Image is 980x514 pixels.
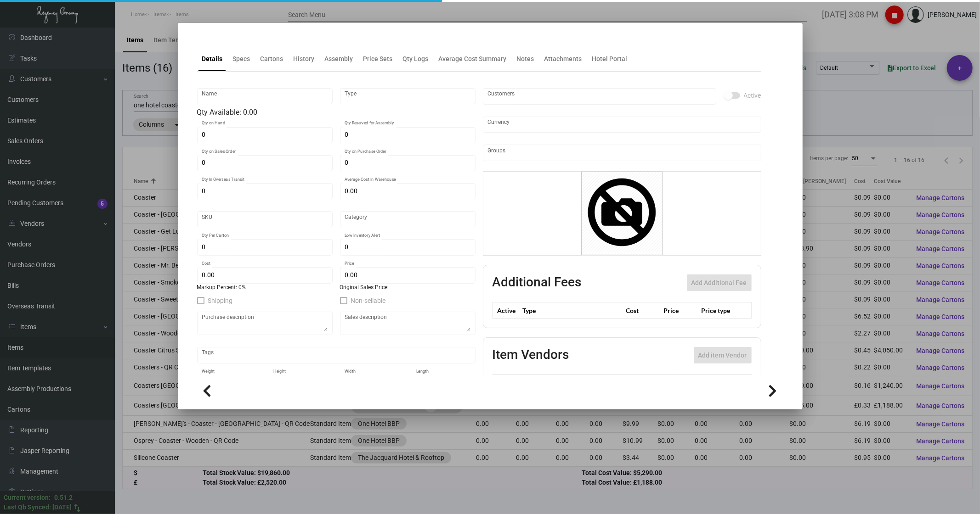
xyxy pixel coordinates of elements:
[403,54,429,64] div: Qty Logs
[261,54,283,64] div: Cartons
[623,302,661,318] th: Cost
[487,149,756,156] input: Add new..
[487,93,711,100] input: Add new..
[592,54,628,64] div: Hotel Portal
[439,54,507,64] div: Average Cost Summary
[294,54,315,64] div: History
[544,54,582,64] div: Attachments
[698,352,747,359] span: Add item Vendor
[517,54,534,64] div: Notes
[233,54,250,64] div: Specs
[197,107,476,118] div: Qty Available: 0.00
[521,302,623,318] th: Type
[744,90,761,101] span: Active
[532,375,673,391] th: Vendor
[691,279,747,286] span: Add Additional Fee
[202,54,223,64] div: Details
[4,493,51,503] div: Current version:
[208,295,233,306] span: Shipping
[493,347,569,363] h2: Item Vendors
[493,302,521,318] th: Active
[325,54,353,64] div: Assembly
[694,347,752,363] button: Add item Vendor
[4,503,72,512] div: Last Qb Synced: [DATE]
[54,493,73,503] div: 0.51.2
[493,375,532,391] th: Preffered
[673,375,751,391] th: SKU
[351,295,386,306] span: Non-sellable
[363,54,393,64] div: Price Sets
[699,302,740,318] th: Price type
[493,274,582,291] h2: Additional Fees
[687,274,752,291] button: Add Additional Fee
[661,302,699,318] th: Price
